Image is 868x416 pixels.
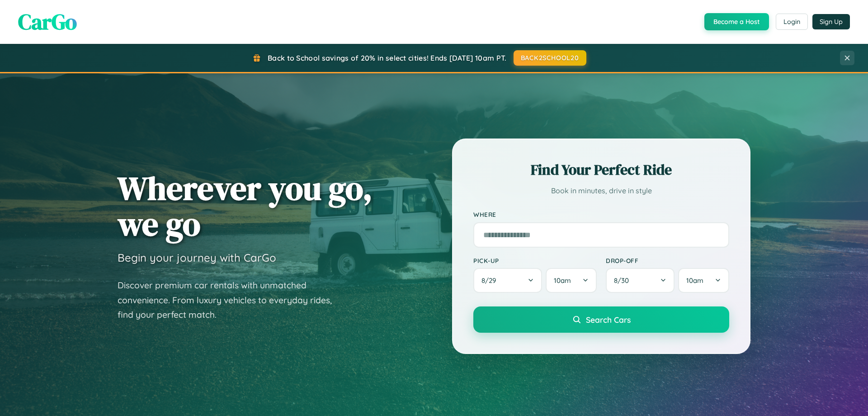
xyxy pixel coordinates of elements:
button: 8/29 [473,268,542,293]
p: Book in minutes, drive in style [473,184,729,197]
span: 8 / 29 [481,276,500,285]
button: Search Cars [473,306,729,333]
button: 8/30 [606,268,675,293]
label: Drop-off [606,257,729,264]
span: 10am [686,276,703,285]
button: BACK2SCHOOL20 [514,50,586,66]
button: Become a Host [704,13,769,30]
button: Login [776,14,808,30]
button: 10am [678,268,729,293]
span: Search Cars [586,315,631,325]
label: Where [473,211,729,219]
p: Discover premium car rentals with unmatched convenience. From luxury vehicles to everyday rides, ... [118,278,344,322]
span: 10am [554,276,571,285]
button: Sign Up [812,14,850,29]
h1: Wherever you go, we go [118,170,373,242]
span: 8 / 30 [614,276,633,285]
h3: Begin your journey with CarGo [118,251,276,264]
span: Back to School savings of 20% in select cities! Ends [DATE] 10am PT. [268,53,506,62]
h2: Find Your Perfect Ride [473,160,729,180]
span: CarGo [18,7,77,37]
label: Pick-up [473,257,597,264]
button: 10am [546,268,597,293]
